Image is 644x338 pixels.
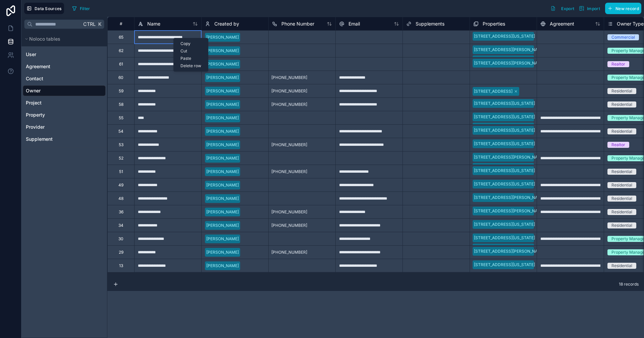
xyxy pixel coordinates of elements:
span: [PHONE_NUMBER] [271,88,307,94]
div: Residential [611,88,632,94]
button: Filter [69,3,93,13]
div: 55 [119,115,123,121]
div: [STREET_ADDRESS][PERSON_NAME][US_STATE] [474,248,568,254]
span: Supplements [416,20,444,27]
div: Residential [611,128,632,134]
span: [PHONE_NUMBER] [271,102,307,107]
div: 51 [119,169,123,174]
button: New record [605,3,641,14]
div: 49 [118,182,123,188]
div: [PERSON_NAME] [206,142,239,148]
span: Filter [80,6,90,11]
span: Import [587,6,600,11]
div: Residential [611,209,632,215]
div: Residential [611,169,632,175]
div: [STREET_ADDRESS][US_STATE] [474,33,535,39]
div: [STREET_ADDRESS][US_STATE] [474,114,535,120]
span: Export [561,6,574,11]
span: Name [147,20,160,27]
div: Residential [611,196,632,202]
div: [STREET_ADDRESS][PERSON_NAME][US_STATE] [474,195,568,201]
div: 60 [118,75,123,80]
div: 29 [119,250,123,255]
span: [PHONE_NUMBER] [271,142,307,147]
div: Delete row [174,62,208,70]
span: [PHONE_NUMBER] [271,223,307,228]
span: 18 records [619,282,639,287]
div: [STREET_ADDRESS][US_STATE] [474,181,535,187]
div: [STREET_ADDRESS][US_STATE] [474,221,535,227]
div: Commercial [611,34,635,40]
div: 52 [119,156,123,161]
div: [PERSON_NAME] [206,236,239,242]
span: Ctrl [83,20,96,28]
div: 13 [119,263,123,268]
div: 59 [119,88,123,94]
div: [STREET_ADDRESS][US_STATE] [474,245,535,251]
div: 62 [119,48,123,53]
div: [PERSON_NAME] [206,48,239,54]
div: [PERSON_NAME] [206,115,239,121]
span: Owner Type [617,20,644,27]
div: [STREET_ADDRESS][PERSON_NAME][US_STATE] [474,208,568,214]
div: 54 [118,129,123,134]
div: [STREET_ADDRESS][US_STATE] [474,168,535,174]
div: Realtor [611,61,625,67]
div: [STREET_ADDRESS][US_STATE] [474,100,535,107]
div: [STREET_ADDRESS][US_STATE] [474,235,535,241]
div: 36 [119,209,123,215]
div: [PERSON_NAME] [206,263,239,269]
div: [STREET_ADDRESS][PERSON_NAME][US_STATE] [474,164,568,170]
div: [PERSON_NAME] [206,182,239,188]
div: [STREET_ADDRESS][US_STATE] [474,141,535,147]
div: [STREET_ADDRESS][US_STATE] [474,124,535,130]
div: [PERSON_NAME] [206,34,239,40]
span: Email [348,20,360,27]
div: [STREET_ADDRESS][US_STATE] [474,57,535,63]
div: [STREET_ADDRESS][US_STATE] [474,262,535,268]
div: 53 [119,142,123,147]
button: Export [548,3,577,14]
span: [PHONE_NUMBER] [271,169,307,174]
div: [PERSON_NAME] [206,75,239,81]
span: Agreement [550,20,574,27]
div: Residential [611,222,632,228]
div: 65 [119,35,123,40]
div: [STREET_ADDRESS][PERSON_NAME][US_STATE] [474,47,568,53]
span: Data Sources [35,6,62,11]
div: 48 [118,196,123,201]
div: Residential [611,263,632,269]
span: Phone Number [281,20,314,27]
button: Import [577,3,602,14]
span: [PHONE_NUMBER] [271,250,307,255]
span: New record [615,6,639,11]
div: [PERSON_NAME] [206,249,239,255]
div: Copy [174,40,208,47]
button: Data Sources [24,3,64,14]
span: [PHONE_NUMBER] [271,75,307,80]
div: [PERSON_NAME] [206,222,239,228]
div: Residential [611,101,632,108]
div: [PERSON_NAME] [206,196,239,202]
div: 34 [118,223,123,228]
div: Cut [174,47,208,55]
div: Realtor [611,142,625,148]
div: [PERSON_NAME] [206,101,239,108]
div: Paste [174,55,208,62]
div: [PERSON_NAME] [206,155,239,161]
div: Residential [611,182,632,188]
span: [PHONE_NUMBER] [271,209,307,215]
div: [PERSON_NAME] [206,169,239,175]
span: Properties [483,20,505,27]
div: 61 [119,61,123,67]
div: # [113,21,129,26]
div: [PERSON_NAME] [206,88,239,94]
a: New record [602,3,641,14]
div: [STREET_ADDRESS][PERSON_NAME][US_STATE] [474,60,568,66]
div: [PERSON_NAME] [206,209,239,215]
div: [PERSON_NAME] [206,61,239,67]
div: [STREET_ADDRESS] [474,88,513,94]
div: 58 [119,102,123,107]
span: K [97,22,102,27]
span: Created by [214,20,239,27]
